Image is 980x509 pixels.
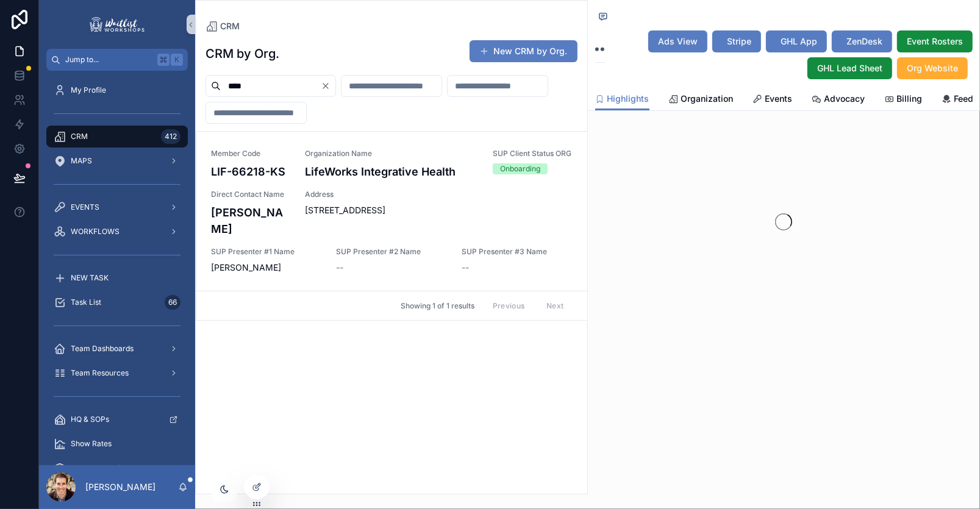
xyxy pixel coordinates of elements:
a: Team Dashboards [46,338,188,360]
span: Org Website [907,62,958,74]
span: Team Dashboards [71,344,134,354]
a: Highlights [595,88,649,111]
span: [PERSON_NAME] [211,262,322,274]
span: Events [765,93,793,105]
a: Member CodeLIF-66218-KSOrganization NameLifeWorks Integrative HealthSUP Client Status ORGOnboardi... [196,132,587,291]
span: HQ & SOPs [71,415,109,424]
p: [PERSON_NAME] [85,481,156,493]
img: App logo [88,15,146,34]
a: Organization [669,88,734,112]
span: WORKFLOWS [71,227,120,237]
span: Billing & Cashflow [71,463,132,473]
a: CRM [206,20,240,32]
a: Team Resources [46,362,188,384]
div: 412 [161,129,181,144]
span: GHL Lead Sheet [817,62,882,74]
span: Organization Name [305,149,478,158]
button: ZenDesk [832,30,892,52]
button: Org Website [897,57,968,79]
span: Address [305,190,572,199]
span: Billing [897,93,923,105]
span: [STREET_ADDRESS] [305,204,572,216]
span: Direct Contact Name [211,190,290,199]
button: New CRM by Org. [470,40,578,62]
span: -- [462,262,469,274]
h4: LIF-66218-KS [211,163,290,180]
span: Organization [681,93,734,105]
h4: [PERSON_NAME] [211,204,290,237]
button: Clear [321,81,335,91]
span: CRM [220,20,240,32]
span: Team Resources [71,368,129,378]
span: SUP Client Status ORG [493,149,572,158]
a: MAPS [46,150,188,172]
span: MAPS [71,156,92,166]
a: Events [753,88,793,112]
span: SUP Presenter #3 Name [462,247,573,257]
span: CRM [71,132,88,141]
h1: CRM by Org. [206,45,279,62]
a: HQ & SOPs [46,408,188,430]
span: EVENTS [71,202,99,212]
a: Advocacy [812,88,865,112]
span: Show Rates [71,439,112,449]
button: Jump to...K [46,49,188,71]
button: GHL App [766,30,827,52]
span: Highlights [607,93,649,105]
span: SUP Presenter #1 Name [211,247,322,257]
button: Event Rosters [897,30,973,52]
span: My Profile [71,85,106,95]
span: Jump to... [65,55,152,65]
button: Stripe [712,30,761,52]
span: SUP Presenter #2 Name [337,247,448,257]
a: CRM412 [46,126,188,148]
a: WORKFLOWS [46,221,188,243]
span: ZenDesk [846,35,882,48]
span: Task List [71,297,101,307]
a: NEW TASK [46,267,188,289]
span: Event Rosters [907,35,963,48]
span: -- [337,262,344,274]
a: Show Rates [46,433,188,455]
a: Billing [885,88,923,112]
div: scrollable content [39,71,195,465]
span: Advocacy [824,93,865,105]
a: Task List66 [46,291,188,313]
div: 66 [165,295,181,310]
a: Billing & Cashflow [46,457,188,479]
div: Onboarding [500,163,540,174]
button: GHL Lead Sheet [807,57,892,79]
a: My Profile [46,79,188,101]
span: Stripe [727,35,751,48]
span: K [172,55,182,65]
span: Member Code [211,149,290,158]
button: Ads View [648,30,707,52]
h4: LifeWorks Integrative Health [305,163,478,180]
span: GHL App [781,35,817,48]
span: Showing 1 of 1 results [401,301,474,311]
a: EVENTS [46,196,188,218]
span: Ads View [658,35,698,48]
span: NEW TASK [71,273,109,283]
